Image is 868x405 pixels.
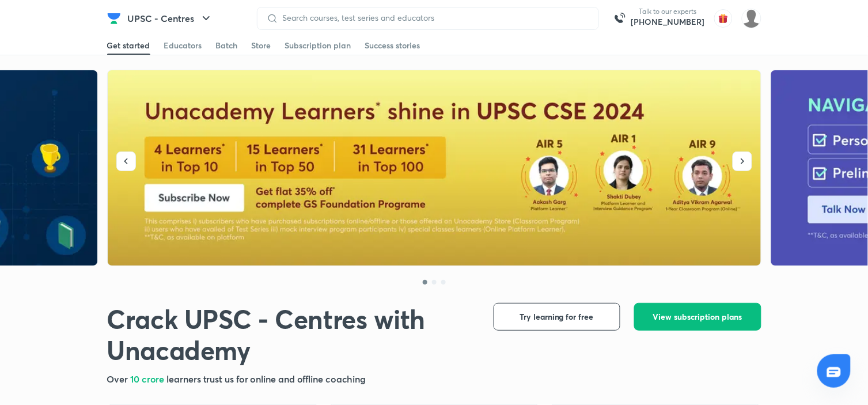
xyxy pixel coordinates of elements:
[107,36,150,55] a: Get started
[107,373,131,385] span: Over
[107,303,475,366] h1: Crack UPSC - Centres with Unacademy
[365,36,420,55] a: Success stories
[278,13,589,22] input: Search courses, test series and educators
[494,303,620,331] button: Try learning for free
[252,40,271,51] div: Store
[130,373,166,385] span: 10 crore
[166,373,366,385] span: learners trust us for online and offline coaching
[631,7,705,16] p: Talk to our experts
[365,40,420,51] div: Success stories
[285,40,351,51] div: Subscription plan
[742,9,761,28] img: Abhijeet Srivastav
[520,311,594,323] span: Try learning for free
[608,7,631,30] img: call-us
[285,36,351,55] a: Subscription plan
[164,40,202,51] div: Educators
[107,40,150,51] div: Get started
[714,9,733,28] img: avatar
[216,40,238,51] div: Batch
[631,16,705,28] a: [PHONE_NUMBER]
[216,36,238,55] a: Batch
[107,12,121,25] img: Company Logo
[121,7,220,30] button: UPSC - Centres
[164,36,202,55] a: Educators
[653,311,742,323] span: View subscription plans
[634,303,761,331] button: View subscription plans
[252,36,271,55] a: Store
